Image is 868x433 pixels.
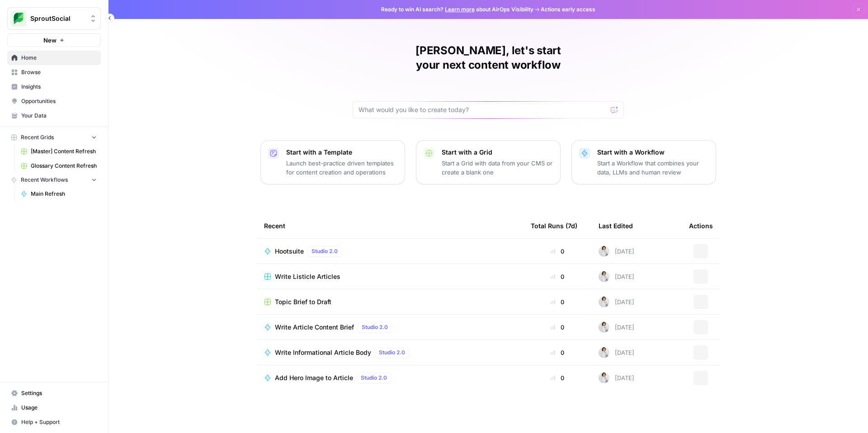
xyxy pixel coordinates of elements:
[7,65,101,80] a: Browse
[599,322,609,333] img: jknv0oczz1bkybh4cpsjhogg89cj
[599,271,609,282] img: jknv0oczz1bkybh4cpsjhogg89cj
[7,173,101,187] button: Recent Workflows
[541,5,595,14] span: Actions early access
[264,322,516,333] a: Write Article Content BriefStudio 2.0
[599,271,634,282] div: [DATE]
[531,323,584,332] div: 0
[10,10,27,27] img: SproutSocial Logo
[531,272,584,281] div: 0
[7,94,101,108] a: Opportunities
[264,347,516,358] a: Write Informational Article BodyStudio 2.0
[264,246,516,257] a: HootsuiteStudio 2.0
[31,190,97,198] span: Main Refresh
[597,148,708,157] p: Start with a Workflow
[260,140,405,184] button: Start with a TemplateLaunch best-practice driven templates for content creation and operations
[599,246,634,257] div: [DATE]
[531,247,584,256] div: 0
[361,374,387,382] span: Studio 2.0
[599,297,634,307] div: [DATE]
[7,386,101,400] a: Settings
[21,404,97,412] span: Usage
[21,112,97,120] span: Your Data
[531,348,584,357] div: 0
[21,133,54,141] span: Recent Grids
[21,176,68,184] span: Recent Workflows
[17,144,101,159] a: [Master] Content Refresh
[362,323,388,331] span: Studio 2.0
[311,247,338,255] span: Studio 2.0
[7,7,101,30] button: Workspace: SproutSocial
[21,97,97,105] span: Opportunities
[7,51,101,65] a: Home
[599,322,634,333] div: [DATE]
[442,159,553,177] p: Start a Grid with data from your CMS or create a blank one
[275,247,304,256] span: Hootsuite
[7,415,101,429] button: Help + Support
[21,68,97,76] span: Browse
[445,6,475,13] a: Learn more
[531,213,577,238] div: Total Runs (7d)
[597,159,708,177] p: Start a Workflow that combines your data, LLMs and human review
[17,159,101,173] a: Glossary Content Refresh
[21,54,97,62] span: Home
[21,389,97,397] span: Settings
[599,297,609,307] img: jknv0oczz1bkybh4cpsjhogg89cj
[31,162,97,170] span: Glossary Content Refresh
[599,246,609,257] img: jknv0oczz1bkybh4cpsjhogg89cj
[7,131,101,144] button: Recent Grids
[531,373,584,382] div: 0
[275,323,354,332] span: Write Article Content Brief
[31,147,97,155] span: [Master] Content Refresh
[275,297,331,306] span: Topic Brief to Draft
[264,272,516,281] a: Write Listicle Articles
[17,187,101,201] a: Main Refresh
[286,148,397,157] p: Start with a Template
[275,373,353,382] span: Add Hero Image to Article
[599,372,634,383] div: [DATE]
[571,140,716,184] button: Start with a WorkflowStart a Workflow that combines your data, LLMs and human review
[599,213,633,238] div: Last Edited
[381,5,533,14] span: Ready to win AI search? about AirOps Visibility
[379,348,405,357] span: Studio 2.0
[689,213,713,238] div: Actions
[43,36,57,45] span: New
[7,80,101,94] a: Insights
[7,400,101,415] a: Usage
[275,348,371,357] span: Write Informational Article Body
[442,148,553,157] p: Start with a Grid
[286,159,397,177] p: Launch best-practice driven templates for content creation and operations
[7,33,101,47] button: New
[264,213,516,238] div: Recent
[416,140,561,184] button: Start with a GridStart a Grid with data from your CMS or create a blank one
[21,418,97,426] span: Help + Support
[353,43,624,72] h1: [PERSON_NAME], let's start your next content workflow
[21,83,97,91] span: Insights
[7,108,101,123] a: Your Data
[264,372,516,383] a: Add Hero Image to ArticleStudio 2.0
[275,272,340,281] span: Write Listicle Articles
[599,347,634,358] div: [DATE]
[599,372,609,383] img: jknv0oczz1bkybh4cpsjhogg89cj
[599,347,609,358] img: jknv0oczz1bkybh4cpsjhogg89cj
[30,14,85,23] span: SproutSocial
[359,105,607,114] input: What would you like to create today?
[531,297,584,306] div: 0
[264,297,516,306] a: Topic Brief to Draft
